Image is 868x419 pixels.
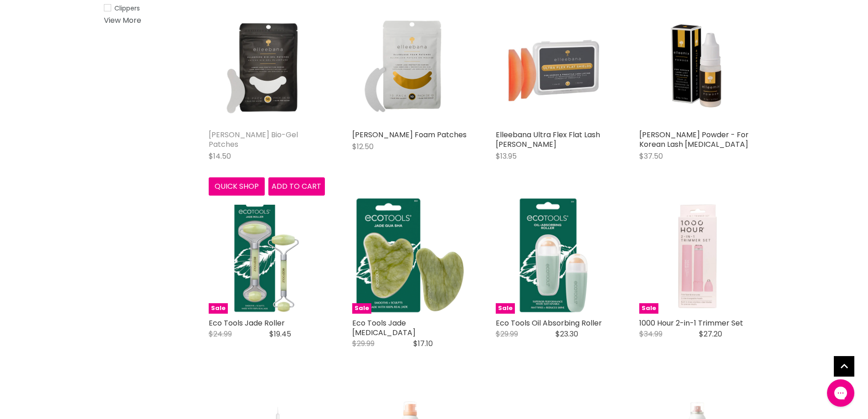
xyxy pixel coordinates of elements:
[352,9,468,125] img: Elleebana ElleeLuxe Foam Patches
[413,338,433,349] span: $17.10
[639,197,755,314] a: 1000 Hour 2-in-1 Trimmer Set 1000 Hour 2-in-1 Trimmer Set Sale
[639,151,663,161] span: $37.50
[496,318,602,328] a: Eco Tools Oil Absorbing Roller
[352,141,374,152] span: $12.50
[496,197,612,314] a: Eco Tools Oil Absorbing Roller Eco Tools Oil Absorbing Roller Sale
[352,303,371,314] span: Sale
[639,9,755,125] img: Elleebana ElleeMix Powder - For Korean Lash Lift Technique
[209,318,285,328] a: Eco Tools Jade Roller
[352,318,416,338] a: Eco Tools Jade [MEDICAL_DATA]
[209,303,228,314] span: Sale
[639,318,743,328] a: 1000 Hour 2-in-1 Trimmer Set
[209,129,298,150] a: [PERSON_NAME] Bio-Gel Patches
[209,177,265,196] button: Quick shop
[352,338,375,349] span: $29.99
[104,3,188,13] a: Clippers
[639,329,663,339] span: $34.99
[555,329,578,339] span: $23.30
[272,181,321,191] span: Add to cart
[268,177,325,196] button: Add to cart
[639,197,755,314] img: 1000 Hour 2-in-1 Trimmer Set
[496,303,515,314] span: Sale
[209,197,325,314] a: Eco Tools Jade Roller Eco Tools Jade Roller Sale
[639,129,749,150] a: [PERSON_NAME] Powder - For Korean Lash [MEDICAL_DATA]
[209,329,232,339] span: $24.99
[352,197,468,314] a: Eco Tools Jade Gua Sha Sale
[496,197,612,314] img: Eco Tools Oil Absorbing Roller
[209,151,231,161] span: $14.50
[822,376,859,410] iframe: Gorgias live chat messenger
[639,303,658,314] span: Sale
[352,129,467,140] a: [PERSON_NAME] Foam Patches
[104,15,141,26] a: View More
[209,9,325,125] img: Elleebana ElleePure Bio-Gel Patches
[496,9,612,125] img: Elleebana Ultra Flex Flat Lash Shields
[496,129,600,150] a: Elleebana Ultra Flex Flat Lash [PERSON_NAME]
[699,329,722,339] span: $27.20
[496,329,518,339] span: $29.99
[114,4,140,13] span: Clippers
[352,197,468,314] img: Eco Tools Jade Gua Sha
[269,329,291,339] span: $19.45
[496,151,517,161] span: $13.95
[209,197,325,314] img: Eco Tools Jade Roller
